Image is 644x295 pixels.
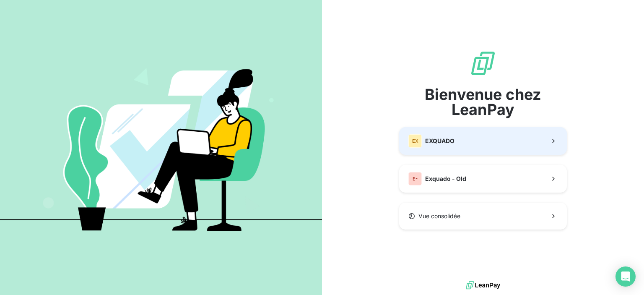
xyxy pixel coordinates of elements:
[399,165,567,193] button: E-Exquado - Old
[399,203,567,230] button: Vue consolidée
[425,137,454,145] span: EXQUADO
[418,212,460,220] span: Vue consolidée
[399,87,567,117] span: Bienvenue chez LeanPay
[466,279,500,292] img: logo
[408,134,422,148] div: EX
[408,172,422,185] div: E-
[615,266,636,287] div: Open Intercom Messenger
[470,50,496,77] img: logo sigle
[425,175,466,183] span: Exquado - Old
[399,127,567,155] button: EXEXQUADO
